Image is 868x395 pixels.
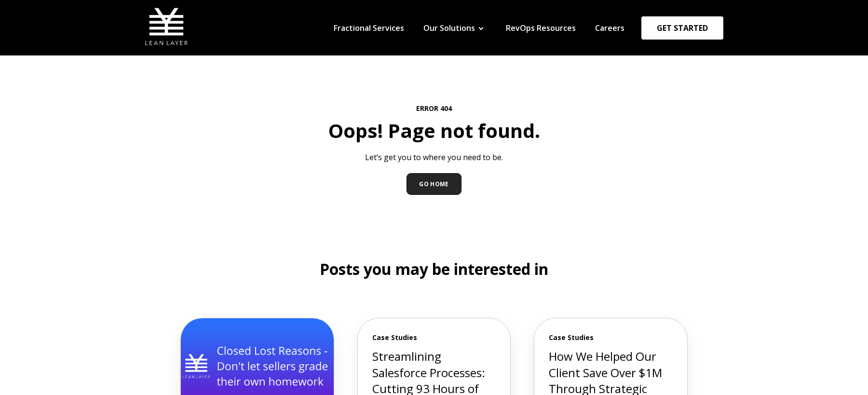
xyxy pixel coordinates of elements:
a: GET STARTED [641,16,723,40]
a: GO HOME [407,173,461,195]
span: Case Studies [549,333,673,342]
p: Let’s get you to where you need to be. [169,152,699,163]
h1: Oops! Page not found. [169,117,699,144]
a: Careers [595,23,624,33]
a: RevOps Resources [506,23,576,33]
img: Lean Layer Logo [145,5,188,48]
a: Our Solutions [423,23,475,33]
span: ERROR 404 [169,104,699,113]
div: Navigation Menu [324,23,634,33]
h2: Posts you may be interested in [169,259,699,280]
a: Fractional Services [334,23,404,33]
span: Case Studies [372,333,496,342]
